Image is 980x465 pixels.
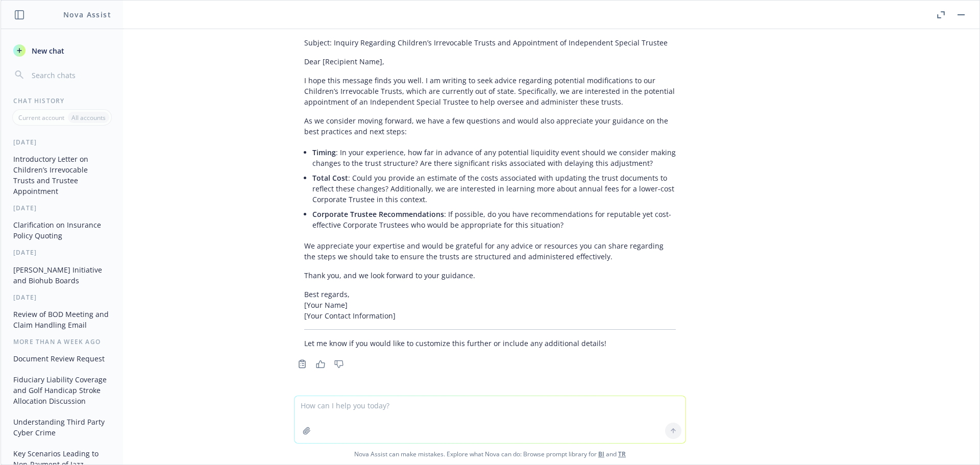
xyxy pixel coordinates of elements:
span: Nova Assist can make mistakes. Explore what Nova can do: Browse prompt library for and [5,444,975,464]
a: TR [618,450,626,458]
button: Clarification on Insurance Policy Quoting [9,216,115,244]
button: Introductory Letter on Children’s Irrevocable Trusts and Trustee Appointment [9,151,115,200]
div: More than a week ago [1,337,123,346]
div: [DATE] [1,204,123,212]
span: Corporate Trustee Recommendations [312,209,444,219]
button: Review of BOD Meeting and Claim Handling Email [9,306,115,333]
p: : In your experience, how far in advance of any potential liquidity event should we consider maki... [312,147,676,168]
span: Total Cost [312,173,348,183]
h1: Nova Assist [63,9,111,20]
p: All accounts [71,113,106,122]
span: Timing [312,148,336,157]
p: I hope this message finds you well. I am writing to seek advice regarding potential modifications... [304,75,676,107]
p: Subject: Inquiry Regarding Children’s Irrevocable Trusts and Appointment of Independent Special T... [304,37,676,48]
button: [PERSON_NAME] Initiative and Biohub Boards [9,261,115,289]
button: Fiduciary Liability Coverage and Golf Handicap Stroke Allocation Discussion [9,371,115,409]
div: [DATE] [1,138,123,146]
p: Current account [18,113,64,122]
p: Let me know if you would like to customize this further or include any additional details! [304,338,676,349]
svg: Copy to clipboard [298,359,307,369]
a: BI [598,450,604,458]
button: Document Review Request [9,350,115,367]
p: We appreciate your expertise and would be grateful for any advice or resources you can share rega... [304,240,676,262]
p: Dear [Recipient Name], [304,56,676,67]
button: New chat [9,41,115,60]
p: Best regards, [Your Name] [Your Contact Information] [304,289,676,321]
button: Understanding Third Party Cyber Crime [9,413,115,441]
input: Search chats [30,68,111,82]
p: : If possible, do you have recommendations for reputable yet cost-effective Corporate Trustees wh... [312,209,676,230]
p: Thank you, and we look forward to your guidance. [304,270,676,281]
p: As we consider moving forward, we have a few questions and would also appreciate your guidance on... [304,115,676,137]
div: Chat History [1,96,123,105]
button: Thumbs down [331,357,347,371]
p: : Could you provide an estimate of the costs associated with updating the trust documents to refl... [312,173,676,205]
span: New chat [30,45,64,56]
div: [DATE] [1,293,123,302]
div: [DATE] [1,248,123,257]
